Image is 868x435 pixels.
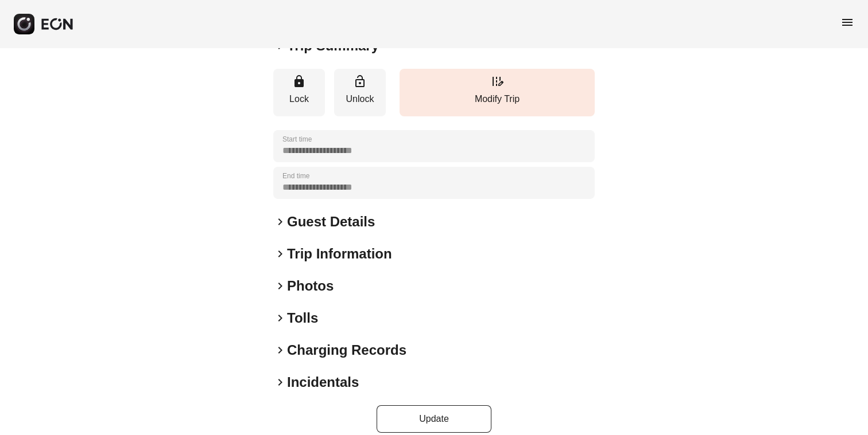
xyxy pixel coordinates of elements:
button: Modify Trip [400,69,595,116]
span: keyboard_arrow_right [273,279,287,293]
span: keyboard_arrow_right [273,343,287,357]
h2: Photos [287,277,334,295]
h2: Incidentals [287,373,359,391]
span: edit_road [490,75,504,88]
button: Unlock [334,69,386,116]
p: Modify Trip [405,92,589,106]
span: lock [292,75,306,88]
p: Lock [279,92,319,106]
p: Unlock [340,92,380,106]
button: Update [377,405,491,433]
span: keyboard_arrow_right [273,375,287,389]
span: menu [840,15,854,29]
h2: Tolls [287,309,318,327]
h2: Trip Information [287,245,392,263]
span: keyboard_arrow_right [273,215,287,229]
span: keyboard_arrow_right [273,247,287,261]
h2: Charging Records [287,341,406,359]
span: keyboard_arrow_right [273,311,287,325]
button: Lock [273,69,325,116]
span: lock_open [353,75,367,88]
h2: Guest Details [287,213,375,231]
